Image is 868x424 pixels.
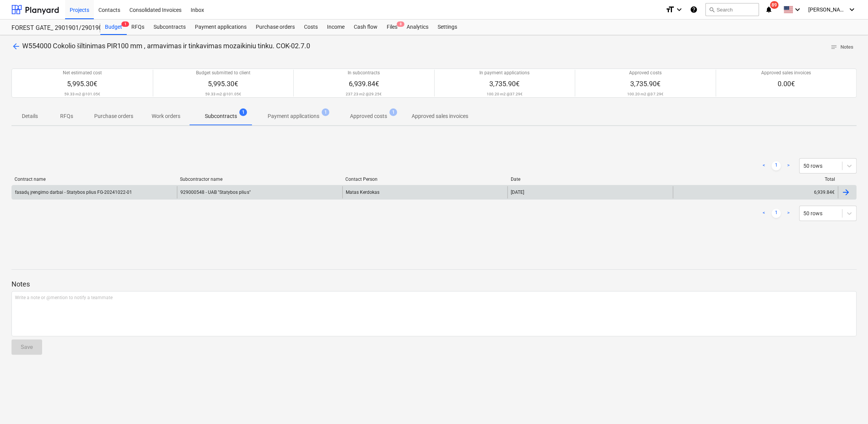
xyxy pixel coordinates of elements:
a: Income [322,20,349,35]
span: 1 [322,108,329,116]
span: 3,735.90€ [630,80,660,88]
span: 1 [239,108,247,116]
i: format_size [665,5,675,14]
div: Budget [100,20,127,35]
span: 6,939.84€ [349,80,379,88]
div: Contract name [15,177,174,182]
a: Subcontracts [149,20,190,35]
a: Page 1 is your current page [772,161,781,170]
span: 0.00€ [777,80,794,88]
span: [PERSON_NAME] [808,7,847,13]
p: Work orders [152,112,180,120]
a: Purchase orders [251,20,299,35]
p: 100.20 m2 @ 37.29€ [487,92,523,97]
div: [DATE] [511,190,524,195]
i: Knowledge base [690,5,698,14]
span: Notes [830,43,853,52]
a: Files8 [382,20,402,35]
span: 89 [770,1,778,9]
a: Cash flow [349,20,382,35]
p: Purchase orders [94,112,133,120]
span: 5,995.30€ [67,80,97,88]
span: arrow_back [11,42,21,51]
i: keyboard_arrow_down [675,5,684,14]
a: Analytics [402,20,433,35]
a: Next page [784,209,793,218]
button: Notes [827,41,857,53]
p: 100.20 m2 @ 37.29€ [627,92,663,97]
div: 6,939.84€ [673,186,838,198]
span: 1 [121,21,129,27]
p: In subcontracts [348,70,380,76]
a: Next page [784,161,793,170]
button: Search [705,3,759,16]
a: Settings [433,20,462,35]
div: Total [676,177,835,182]
p: Payment applications [268,112,319,120]
p: 237.23 m2 @ 29.25€ [346,92,382,97]
a: Budget1 [100,20,127,35]
a: Page 1 is your current page [772,209,781,218]
span: notes [830,44,837,51]
p: Net estimated cost [63,70,102,76]
span: 1 [389,108,397,116]
p: RFQs [57,112,76,120]
i: keyboard_arrow_down [793,5,802,14]
p: Details [21,112,39,120]
p: Approved costs [629,70,661,76]
p: Approved sales invoices [761,70,811,76]
a: Payment applications [190,20,251,35]
div: Date [510,177,670,182]
a: RFQs [127,20,149,35]
span: 5,995.30€ [208,80,238,88]
iframe: Chat Widget [830,387,868,424]
p: In payment applications [479,70,530,76]
div: 929000548 - UAB "Statybos plius" [177,186,342,198]
div: Subcontractor name [180,177,339,182]
span: search [709,7,715,13]
div: FOREST GATE_ 2901901/2901902/2901903 [11,24,91,32]
a: Previous page [759,161,768,170]
i: notifications [765,5,773,14]
i: keyboard_arrow_down [847,5,857,14]
a: Costs [299,20,322,35]
span: 3,735.90€ [489,80,520,88]
a: Previous page [759,209,768,218]
div: Matas Kerdokas [342,186,507,198]
p: Subcontracts [205,112,237,120]
span: W554000 Cokolio šiltinimas PIR100 mm , armavimas ir tinkavimas mozaikiniu tinku. COK-02.7.0 [22,42,310,50]
p: Budget submitted to client [196,70,250,76]
div: Files [382,20,402,35]
div: fasadų įrengimo darbai - Statybos plius FG-20241022-01 [15,190,132,195]
p: Approved costs [350,112,387,120]
p: Approved sales invoices [412,112,468,120]
span: 8 [397,21,404,27]
p: Notes [11,280,857,289]
p: 59.33 m2 @ 101.05€ [64,92,100,97]
div: Contact Person [345,177,505,182]
p: 59.33 m2 @ 101.05€ [205,92,241,97]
